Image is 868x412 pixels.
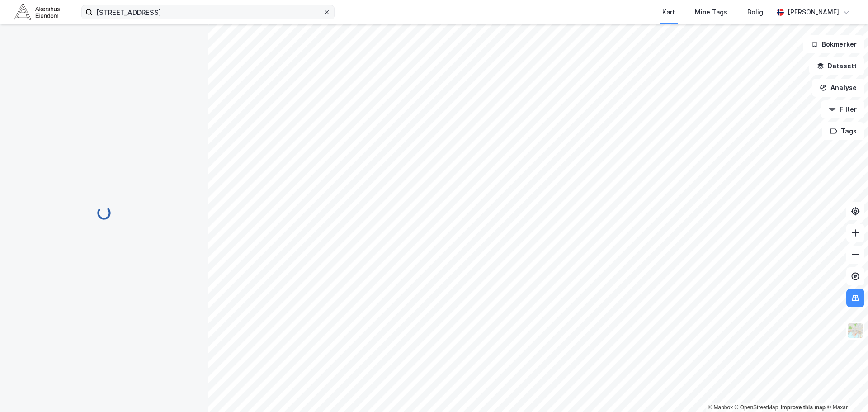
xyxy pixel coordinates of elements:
button: Bokmerker [803,35,864,53]
div: Mine Tags [695,7,727,18]
div: Bolig [747,7,763,18]
a: Mapbox [708,404,733,411]
button: Tags [822,122,864,140]
img: spinner.a6d8c91a73a9ac5275cf975e30b51cfb.svg [97,206,111,220]
div: [PERSON_NAME] [788,7,839,18]
input: Søk på adresse, matrikkel, gårdeiere, leietakere eller personer [93,5,323,19]
img: Z [847,322,864,339]
a: Improve this map [781,404,826,411]
button: Analyse [812,79,864,97]
img: akershus-eiendom-logo.9091f326c980b4bce74ccdd9f866810c.svg [14,4,60,20]
div: Kart [662,7,675,18]
div: Kontrollprogram for chat [823,369,868,412]
iframe: Chat Widget [823,369,868,412]
a: OpenStreetMap [735,404,778,411]
button: Filter [821,100,864,118]
button: Datasett [809,57,864,75]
